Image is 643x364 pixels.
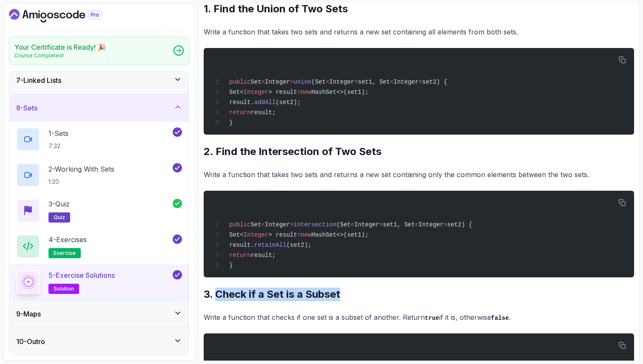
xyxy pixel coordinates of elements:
[9,328,189,355] button: 10-Outro
[301,231,311,238] span: new
[290,221,293,228] span: >
[351,221,354,228] span: <
[297,89,301,96] span: =
[276,99,301,106] span: (set2);
[265,221,290,228] span: Integer
[229,109,250,116] span: return
[9,300,189,327] button: 9-Maps
[301,89,311,96] span: new
[293,221,336,228] span: intersection
[14,42,106,52] h2: Your Certificate is Ready! 🎉
[329,79,354,85] span: Integer
[244,231,269,238] span: Integer
[229,99,254,106] span: result.
[204,26,634,38] p: Write a function that takes two sets and returns a new set containing all elements from both sets.
[16,199,182,223] button: 3-Quizquiz
[48,128,68,138] p: 1 - Sets
[48,164,114,174] p: 2 - Working With Sets
[383,221,415,228] span: set1, Set
[16,127,182,151] button: 1-Sets7:32
[268,231,297,238] span: > result
[254,99,276,106] span: addAll
[48,142,68,150] p: 7:32
[204,169,634,181] p: Write a function that takes two sets and returns a new set containing only the common elements be...
[265,79,290,85] span: Integer
[379,221,383,228] span: >
[311,231,368,238] span: HashSet<>(set1);
[250,252,276,259] span: result;
[250,109,276,116] span: result;
[418,79,422,85] span: >
[254,242,287,248] span: retainAll
[293,79,311,85] span: union
[9,37,189,65] a: Your Certificate is Ready! 🎉Course Completed!
[262,79,265,85] span: <
[418,221,444,228] span: Integer
[204,288,634,301] h2: 3. Check if a Set is a Subset
[48,270,115,280] p: 5 - Exercise Solutions
[9,94,189,121] button: 8-Sets
[229,231,244,238] span: Set<
[229,89,244,96] span: Set<
[358,79,390,85] span: set1, Set
[14,52,106,59] p: Course Completed!
[16,309,41,319] h3: 9 - Maps
[9,67,189,94] button: 7-Linked Lists
[250,221,261,228] span: Set
[268,89,297,96] span: > result
[16,103,37,113] h3: 8 - Sets
[229,221,250,228] span: public
[9,9,121,23] a: Dashboard
[54,214,65,221] span: quiz
[262,221,265,228] span: <
[48,178,114,186] p: 1:20
[204,145,634,158] h2: 2. Find the Intersection of Two Sets
[311,89,368,96] span: HashSet<>(set1);
[48,199,70,209] p: 3 - Quiz
[447,221,472,228] span: set2) {
[250,79,261,85] span: Set
[491,315,509,322] code: false
[354,79,358,85] span: >
[16,270,182,294] button: 5-Exercise Solutionssolution
[48,234,87,245] p: 4 - Exercises
[16,75,61,85] h3: 7 - Linked Lists
[297,231,301,238] span: =
[229,262,233,269] span: }
[394,79,419,85] span: Integer
[16,336,45,347] h3: 10 - Outro
[204,311,634,324] p: Write a function that checks if one set is a subset of another. Return if it is, otherwise .
[415,221,418,228] span: <
[16,163,182,187] button: 2-Working With Sets1:20
[311,79,326,85] span: (Set
[286,242,311,248] span: (set2);
[54,250,76,257] span: exercise
[354,221,379,228] span: Integer
[290,79,293,85] span: >
[336,221,351,228] span: (Set
[229,119,233,126] span: }
[204,2,634,16] h2: 1. Find the Union of Two Sets
[390,79,393,85] span: <
[444,221,447,228] span: >
[229,252,250,259] span: return
[54,285,74,292] span: solution
[16,234,182,258] button: 4-Exercisesexercise
[229,242,254,248] span: result.
[422,79,447,85] span: set2) {
[244,89,269,96] span: Integer
[229,79,250,85] span: public
[326,79,329,85] span: <
[425,315,439,322] code: true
